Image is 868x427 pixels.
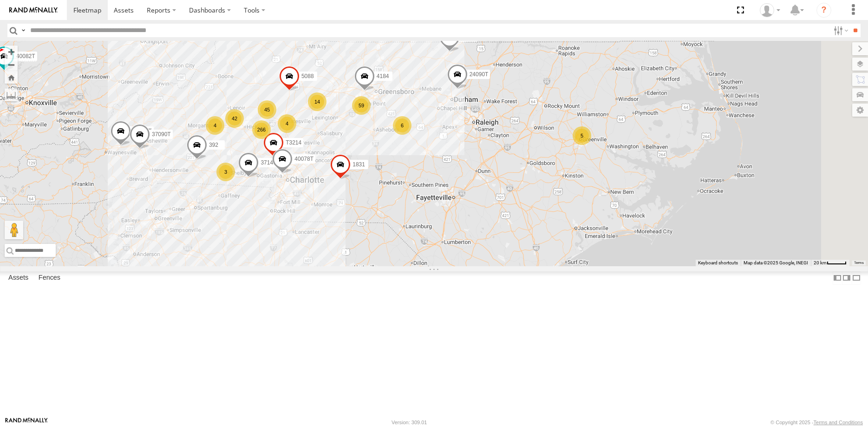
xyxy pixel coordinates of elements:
[842,271,851,285] label: Dock Summary Table to the Right
[833,271,842,285] label: Dock Summary Table to the Left
[811,260,849,266] button: Map Scale: 20 km per 39 pixels
[216,163,235,181] div: 3
[151,131,170,138] span: 37090T
[852,104,868,117] label: Map Settings
[20,24,27,37] label: Search Query
[5,71,18,84] button: Zoom Home
[16,53,35,59] span: 40082T
[392,420,427,425] div: Version: 309.01
[770,420,863,425] div: © Copyright 2025 -
[4,271,33,284] label: Assets
[252,120,271,139] div: 266
[5,58,18,71] button: Zoom out
[573,126,591,145] div: 5
[301,73,313,79] span: 5088
[206,116,224,135] div: 4
[34,271,65,284] label: Fences
[278,114,296,133] div: 4
[258,100,276,119] div: 45
[816,3,831,18] i: ?
[393,116,411,135] div: 6
[814,260,827,265] span: 20 km
[757,3,783,17] div: Dwight Wallace
[225,109,244,128] div: 42
[854,261,864,265] a: Terms (opens in new tab)
[294,156,313,162] span: 40078T
[352,161,365,168] span: 1831
[852,271,861,285] label: Hide Summary Table
[5,221,23,239] button: Drag Pegman onto the map to open Street View
[5,46,18,58] button: Zoom in
[286,139,301,146] span: T3214
[9,7,58,13] img: rand-logo.svg
[814,420,863,425] a: Terms and Conditions
[376,73,389,79] span: 4184
[698,260,738,266] button: Keyboard shortcuts
[308,92,326,111] div: 14
[209,142,218,148] span: 392
[132,128,151,134] span: 40119T
[469,71,488,78] span: 24090T
[830,24,850,37] label: Search Filter Options
[5,88,18,101] label: Measure
[744,260,808,265] span: Map data ©2025 Google, INEGI
[261,159,280,165] span: 37141T
[352,96,371,115] div: 59
[5,418,48,427] a: Visit our Website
